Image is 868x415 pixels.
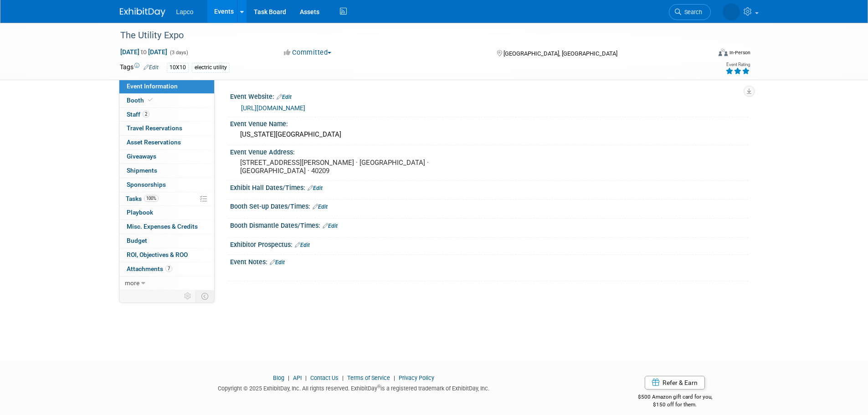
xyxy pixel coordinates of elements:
span: Giveaways [127,153,156,160]
a: Blog [273,374,284,381]
span: Attachments [127,265,172,272]
span: [DATE] [DATE] [120,48,168,56]
span: Booth [127,97,154,104]
td: Tags [120,62,159,73]
span: 7 [165,265,172,272]
a: Booth [119,94,214,108]
div: Exhibitor Prospectus: [230,238,749,250]
span: Misc. Expenses & Credits [127,223,198,230]
span: Sponsorships [127,181,166,188]
a: Playbook [119,206,214,220]
a: [URL][DOMAIN_NAME] [241,104,305,112]
img: ExhibitDay [120,8,165,17]
span: Shipments [127,167,157,174]
td: Personalize Event Tab Strip [180,290,196,302]
div: Booth Set-up Dates/Times: [230,200,749,211]
a: Sponsorships [119,178,214,192]
a: Asset Reservations [119,136,214,149]
img: Format-Inperson.png [719,49,728,56]
a: ROI, Objectives & ROO [119,248,214,262]
a: Search [669,4,711,20]
span: Staff [127,111,149,118]
a: API [293,374,302,381]
a: Terms of Service [347,374,390,381]
pre: [STREET_ADDRESS][PERSON_NAME] · [GEOGRAPHIC_DATA] · [GEOGRAPHIC_DATA] · 40209 [240,159,436,175]
a: Misc. Expenses & Credits [119,220,214,234]
span: Search [681,9,702,15]
span: 100% [144,195,159,202]
button: Committed [281,48,335,57]
i: Booth reservation complete [148,97,153,102]
img: Tiffany Giroir [723,3,740,20]
div: Booth Dismantle Dates/Times: [230,219,749,231]
span: | [303,374,309,381]
div: Event Format [657,47,751,61]
a: Tasks100% [119,192,214,206]
a: Edit [323,223,338,229]
div: Copyright © 2025 ExhibitDay, Inc. All rights reserved. ExhibitDay is a registered trademark of Ex... [120,382,588,393]
a: Edit [295,242,310,248]
div: Event Notes: [230,255,749,267]
a: Edit [277,94,292,100]
div: 10X10 [167,63,189,72]
sup: ® [377,384,380,389]
a: Giveaways [119,150,214,164]
div: The Utility Expo [117,27,697,44]
div: In-Person [729,49,750,56]
div: Event Rating [725,62,750,67]
span: to [139,48,148,56]
span: Budget [127,237,147,244]
div: [US_STATE][GEOGRAPHIC_DATA] [237,128,742,142]
span: Asset Reservations [127,138,181,146]
span: Tasks [126,195,159,202]
div: Event Website: [230,90,749,102]
span: | [391,374,397,381]
a: Privacy Policy [399,374,434,381]
a: Travel Reservations [119,122,214,135]
a: Refer & Earn [645,376,705,389]
div: Event Venue Name: [230,117,749,128]
a: Contact Us [310,374,339,381]
div: Event Venue Address: [230,145,749,157]
a: Edit [144,64,159,71]
span: ROI, Objectives & ROO [127,251,188,258]
span: more [125,279,139,287]
a: more [119,277,214,290]
a: Edit [270,259,285,266]
a: Shipments [119,164,214,178]
span: Travel Reservations [127,124,182,132]
span: Event Information [127,82,178,90]
div: $500 Amazon gift card for you, [601,387,749,408]
div: $150 off for them. [601,401,749,409]
a: Staff2 [119,108,214,122]
a: Edit [313,204,328,210]
a: Edit [308,185,323,191]
a: Event Information [119,80,214,93]
div: electric utility [192,63,230,72]
span: Lapco [176,8,194,15]
span: Playbook [127,209,153,216]
span: | [340,374,346,381]
a: Budget [119,234,214,248]
span: (3 days) [169,50,188,56]
div: Exhibit Hall Dates/Times: [230,181,749,193]
a: Attachments7 [119,262,214,276]
span: 2 [143,111,149,118]
span: | [286,374,292,381]
td: Toggle Event Tabs [195,290,214,302]
span: [GEOGRAPHIC_DATA], [GEOGRAPHIC_DATA] [503,50,617,57]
